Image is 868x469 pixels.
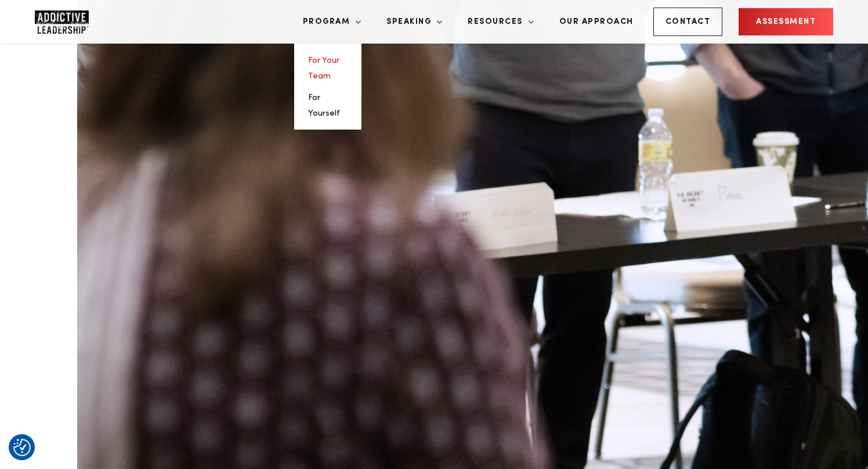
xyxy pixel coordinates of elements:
img: Company Logo [35,10,89,34]
a: Assessment [739,8,833,35]
a: Home [35,10,104,34]
a: For Yourself [308,94,340,117]
button: Consent Preferences [13,439,31,456]
img: Revisit consent button [13,439,31,456]
a: For Your Team [308,56,339,80]
a: Contact [653,8,723,36]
